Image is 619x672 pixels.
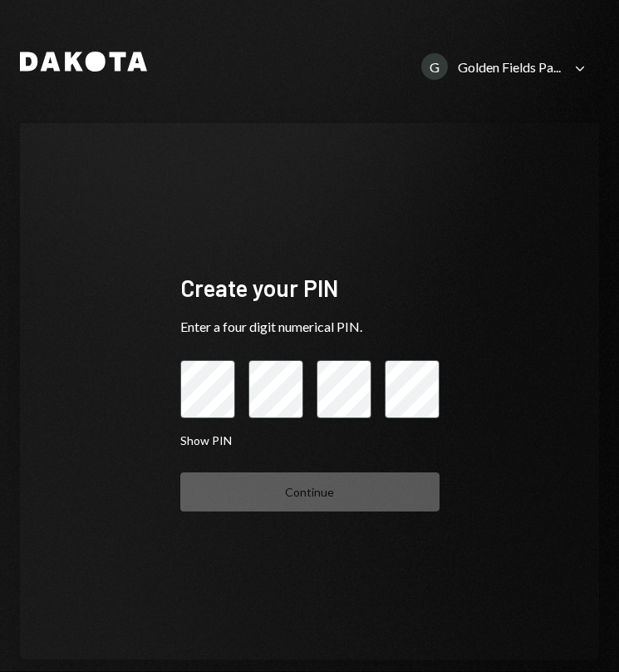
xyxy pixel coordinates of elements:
[180,433,232,449] button: Show PIN
[421,53,448,80] div: G
[317,360,371,418] input: pin code 3 of 4
[180,317,440,337] div: Enter a four digit numerical PIN.
[458,59,561,75] div: Golden Fields Pa...
[248,360,303,418] input: pin code 2 of 4
[180,272,440,304] div: Create your PIN
[180,360,235,418] input: pin code 1 of 4
[385,360,440,418] input: pin code 4 of 4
